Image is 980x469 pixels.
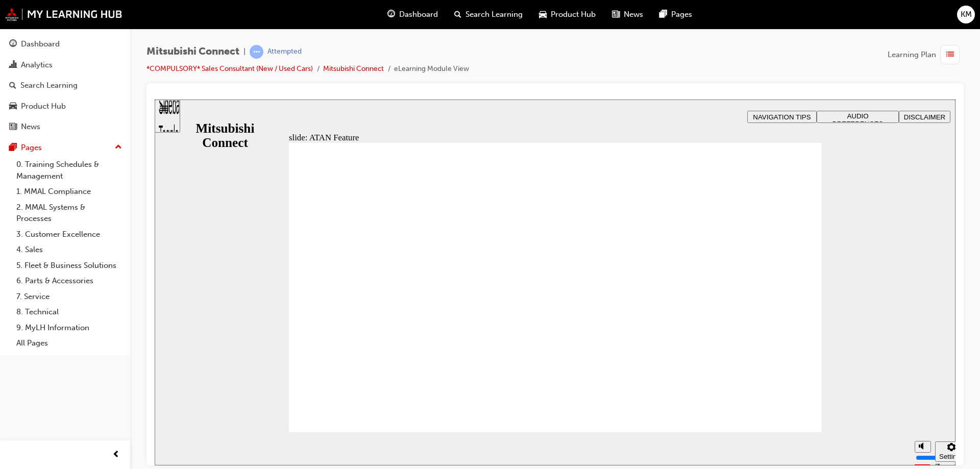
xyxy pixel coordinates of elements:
button: Learning Plan [888,45,964,64]
span: News [624,9,643,20]
span: | [243,46,246,58]
a: 5. Fleet & Business Solutions [12,258,126,274]
a: All Pages [12,335,126,351]
div: Dashboard [21,38,60,50]
span: pages-icon [659,8,667,21]
button: KM [957,6,975,23]
span: guage-icon [9,40,17,49]
span: news-icon [612,8,620,21]
span: news-icon [9,122,17,132]
span: guage-icon [387,8,395,21]
div: Settings [785,353,809,361]
span: list-icon [946,48,954,61]
span: Learning Plan [888,49,936,61]
a: news-iconNews [604,4,651,25]
a: search-iconSearch Learning [446,4,531,25]
span: Pages [671,9,692,20]
span: search-icon [454,8,461,21]
span: search-icon [9,81,16,90]
a: News [4,117,126,136]
span: up-icon [115,141,122,154]
button: Settings [780,342,813,362]
span: learningRecordVerb_ATTEMPT-icon [250,45,263,59]
div: News [21,121,40,133]
span: car-icon [539,8,547,21]
a: 4. Sales [12,242,126,258]
span: Search Learning [465,9,523,20]
input: volume [761,354,827,362]
span: Product Hub [551,9,596,20]
a: Search Learning [4,76,126,95]
a: 2. MMAL Systems & Processes [12,200,126,227]
a: 7. Service [12,289,126,305]
span: chart-icon [9,61,17,70]
a: 6. Parts & Accessories [12,273,126,289]
button: DISCLAIMER [744,11,796,23]
a: 8. Technical [12,304,126,320]
a: Product Hub [4,97,126,116]
a: *COMPULSORY* Sales Consultant (New / Used Cars) [146,64,313,73]
button: NAVIGATION TIPS [593,11,662,23]
div: Attempted [267,47,302,57]
div: misc controls [755,333,796,366]
a: car-iconProduct Hub [531,4,604,25]
a: 0. Training Schedules & Management [12,157,126,184]
div: Analytics [21,59,53,71]
span: NAVIGATION TIPS [598,14,656,21]
a: Dashboard [4,35,126,54]
span: car-icon [9,102,17,111]
span: Mitsubishi Connect [146,46,239,58]
a: 1. MMAL Compliance [12,184,126,200]
img: mmal [5,8,122,21]
span: Dashboard [399,9,438,20]
button: Pages [4,138,126,157]
button: AUDIO PREFERENCES [662,11,744,23]
span: prev-icon [112,449,120,461]
div: Pages [21,142,42,154]
button: Mute (Ctrl+Alt+M) [760,341,776,353]
label: Zoom to fit [780,362,801,392]
a: Analytics [4,56,126,75]
span: DISCLAIMER [749,14,791,21]
a: 9. MyLH Information [12,320,126,336]
a: pages-iconPages [651,4,700,25]
div: Search Learning [20,80,78,91]
span: AUDIO PREFERENCES [678,13,729,28]
span: KM [961,9,972,20]
a: 3. Customer Excellence [12,227,126,242]
li: eLearning Module View [394,63,469,75]
a: Mitsubishi Connect [323,64,384,73]
a: guage-iconDashboard [379,4,446,25]
div: Product Hub [21,101,66,112]
span: pages-icon [9,143,17,153]
button: DashboardAnalyticsSearch LearningProduct HubNews [4,33,126,138]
